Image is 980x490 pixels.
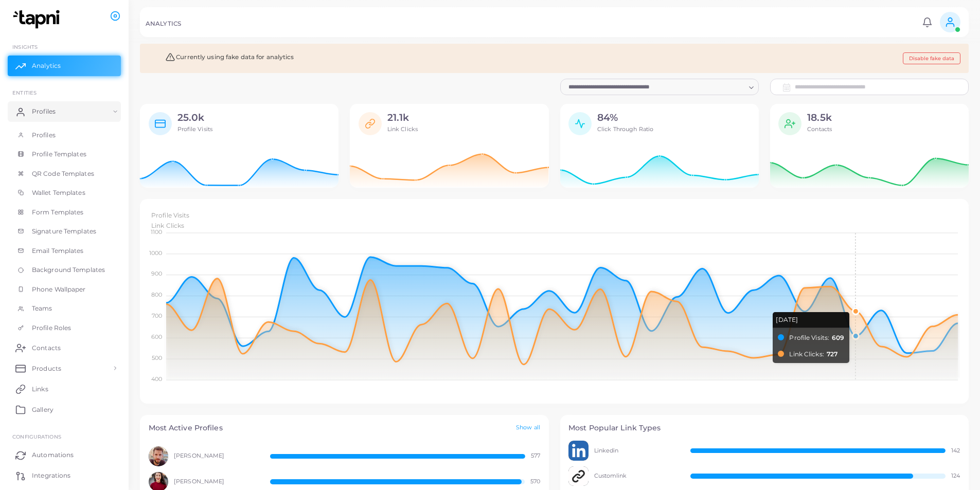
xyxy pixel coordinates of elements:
a: Signature Templates [8,222,121,241]
a: Gallery [8,399,121,420]
span: 577 [531,452,540,460]
img: avatar [568,466,589,486]
span: Link Clicks [387,125,418,133]
h2: 25.0k [177,112,213,124]
span: Profiles [32,107,56,116]
h5: ANALYTICS [146,20,181,27]
h2: 18.5k [807,112,832,124]
tspan: 800 [151,291,162,298]
a: Profiles [8,101,121,122]
tspan: 1100 [150,228,162,235]
h5: Currently using fake data for analytics [149,52,294,62]
a: Show all [516,424,540,432]
span: Products [32,364,61,373]
span: Profiles [32,131,56,140]
a: Wallet Templates [8,183,121,203]
span: Contacts [807,125,832,133]
a: Phone Wallpaper [8,280,121,299]
span: Phone Wallpaper [32,285,86,294]
span: Links [32,385,48,394]
span: [PERSON_NAME] [174,452,259,460]
a: QR Code Templates [8,164,121,184]
span: INSIGHTS [12,44,38,50]
span: Gallery [32,405,54,414]
span: Integrations [32,471,70,480]
tspan: 500 [151,354,162,361]
a: Integrations [8,465,121,486]
a: Contacts [8,337,121,358]
tspan: 600 [151,333,162,340]
a: Profile Roles [8,318,121,338]
span: Automations [32,450,74,460]
span: Profile Roles [32,323,71,333]
span: Analytics [32,61,61,70]
a: Form Templates [8,203,121,222]
a: Profile Templates [8,144,121,164]
tspan: 1000 [149,249,162,256]
span: Form Templates [32,208,84,217]
span: Wallet Templates [32,188,85,197]
a: Background Templates [8,260,121,280]
span: ENTITIES [12,89,37,96]
span: 142 [951,447,960,455]
input: Search for option [565,81,745,93]
a: Analytics [8,56,121,76]
a: Teams [8,299,121,318]
span: 570 [530,478,540,486]
span: Customlink [594,472,679,480]
span: Contacts [32,343,61,353]
span: Teams [32,304,52,313]
span: Link Clicks [151,222,184,229]
a: Email Templates [8,241,121,261]
span: Profile Visits [151,211,190,219]
h4: Most Active Profiles [149,424,223,432]
span: 124 [951,472,960,480]
a: Links [8,378,121,399]
h2: 84% [597,112,653,124]
h2: 21.1k [387,112,418,124]
span: Profile Visits [177,125,213,133]
span: Configurations [12,433,61,440]
h4: Most Popular Link Types [568,424,960,432]
span: Click Through Ratio [597,125,653,133]
span: Profile Templates [32,150,86,159]
span: Email Templates [32,246,84,256]
img: avatar [149,446,169,466]
div: Search for option [560,79,759,95]
span: Signature Templates [32,227,96,236]
img: logo [9,10,66,29]
tspan: 700 [151,312,162,319]
span: Linkedin [594,447,679,455]
tspan: 900 [151,270,162,277]
a: Automations [8,445,121,465]
tspan: 400 [151,375,162,382]
img: avatar [568,441,589,461]
a: Profiles [8,125,121,145]
span: QR Code Templates [32,169,94,178]
span: [PERSON_NAME] [174,478,259,486]
a: Products [8,358,121,378]
span: Background Templates [32,265,105,275]
button: Disable fake data [903,52,960,64]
